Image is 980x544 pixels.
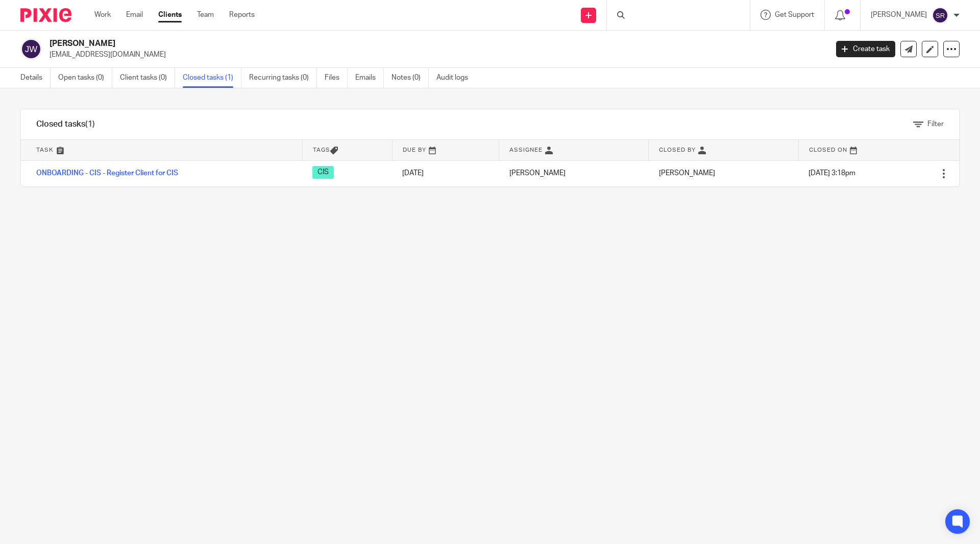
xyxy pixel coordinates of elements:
h1: Closed tasks [36,119,95,130]
span: (1) [85,120,95,128]
a: Client tasks (0) [120,68,175,88]
p: [EMAIL_ADDRESS][DOMAIN_NAME] [50,50,821,60]
a: Clients [158,10,182,20]
span: [PERSON_NAME] [659,170,715,177]
p: [PERSON_NAME] [871,10,927,20]
img: svg%3E [20,38,42,60]
a: Emails [355,68,384,88]
td: [PERSON_NAME] [499,160,649,186]
a: Email [126,10,143,20]
h2: [PERSON_NAME] [50,38,667,49]
a: ONBOARDING - CIS - Register Client for CIS [36,170,178,177]
img: Pixie [20,8,71,22]
span: [DATE] 3:18pm [808,170,855,177]
th: Tags [302,140,392,160]
a: Recurring tasks (0) [249,68,317,88]
span: Filter [927,121,944,128]
a: Reports [229,10,255,20]
td: [DATE] [392,160,499,186]
a: Open tasks (0) [58,68,112,88]
a: Files [325,68,348,88]
a: Details [20,68,51,88]
a: Work [94,10,111,20]
span: Get Support [775,11,814,18]
a: Notes (0) [391,68,429,88]
a: Closed tasks (1) [183,68,241,88]
a: Create task [836,41,895,57]
a: Team [197,10,214,20]
span: CIS [312,166,334,179]
a: Audit logs [436,68,476,88]
img: svg%3E [932,7,948,23]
